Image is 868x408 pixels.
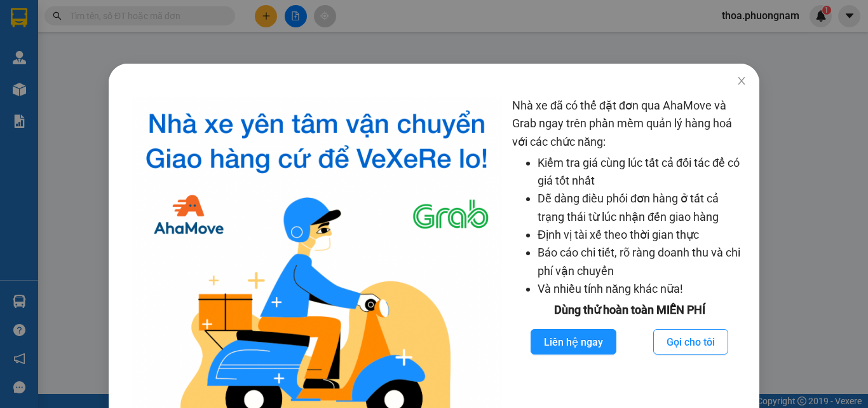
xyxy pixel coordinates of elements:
[653,329,728,355] button: Gọi cho tôi
[538,226,747,244] li: Định vị tài xế theo thời gian thực
[512,301,747,319] div: Dùng thử hoàn toàn MIỄN PHÍ
[538,154,747,190] li: Kiểm tra giá cùng lúc tất cả đối tác để có giá tốt nhất
[538,280,747,298] li: Và nhiều tính năng khác nữa!
[736,76,747,86] span: close
[724,64,759,99] button: Close
[531,329,616,355] button: Liên hệ ngay
[538,244,747,280] li: Báo cáo chi tiết, rõ ràng doanh thu và chi phí vận chuyển
[667,334,715,350] span: Gọi cho tôi
[538,190,747,226] li: Dễ dàng điều phối đơn hàng ở tất cả trạng thái từ lúc nhận đến giao hàng
[544,334,603,350] span: Liên hệ ngay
